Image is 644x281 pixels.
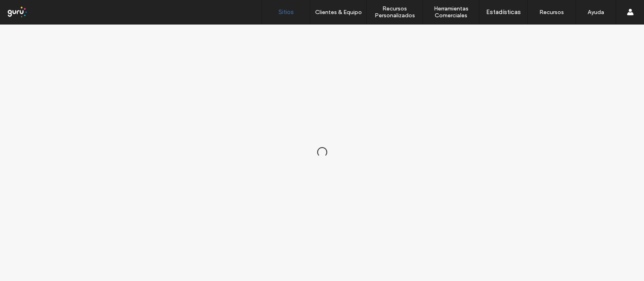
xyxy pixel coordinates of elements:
label: Clientes & Equipo [315,9,362,16]
label: Sitios [279,8,294,16]
label: Recursos Personalizados [367,5,423,19]
label: Recursos [539,9,564,16]
label: Ayuda [588,9,604,16]
label: Herramientas Comerciales [423,5,479,19]
label: Estadísticas [486,8,521,16]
